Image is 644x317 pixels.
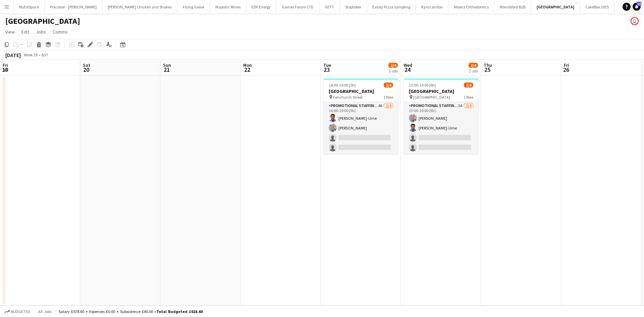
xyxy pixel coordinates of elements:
button: Precision - [PERSON_NAME] [45,0,102,13]
span: 24 [402,66,412,73]
h1: [GEOGRAPHIC_DATA] [5,16,80,26]
span: Comms [53,29,68,35]
button: [GEOGRAPHIC_DATA] [531,0,580,13]
app-job-card: 14:00-19:00 (5h)2/4[GEOGRAPHIC_DATA] Fenchurch Street1 RolePromotional Staffing (Brand Ambassador... [323,78,398,154]
button: Budgeted [3,308,31,315]
span: 2/4 [388,63,398,68]
span: Fri [3,62,8,68]
div: BST [42,52,48,57]
span: Total Budgeted £618.60 [156,309,203,314]
span: 13:00-19:00 (6h) [409,83,436,88]
span: Tue [323,62,331,68]
span: Wed [404,62,412,68]
div: Salary £578.60 + Expenses £0.00 + Subsistence £40.00 = [59,309,203,314]
app-card-role: Promotional Staffing (Brand Ambassadors)4A2/414:00-19:00 (5h)[PERSON_NAME]-Ume[PERSON_NAME] [323,102,398,154]
button: Eataly Pizza sampling [367,0,416,13]
a: 12 [633,3,641,11]
button: Kyro London [416,0,448,13]
h3: [GEOGRAPHIC_DATA] [323,88,398,94]
button: Flying Goose [177,0,210,13]
button: Stoptober [340,0,367,13]
span: 26 [563,66,569,73]
span: View [5,29,15,35]
button: Majestic Wines [210,0,246,13]
button: Moonz Orthodontics [448,0,494,13]
span: 14:00-19:00 (5h) [329,83,356,88]
span: Week 38 [22,52,39,57]
span: [GEOGRAPHIC_DATA] [413,95,450,100]
button: EDF Energy [246,0,276,13]
button: MyEdSpace [14,0,45,13]
span: 1 Role [464,95,473,100]
span: 12 [637,2,641,6]
span: Mon [243,62,252,68]
button: [PERSON_NAME] Chicken and Shakes [102,0,177,13]
span: 21 [162,66,171,73]
h3: [GEOGRAPHIC_DATA] [404,88,479,94]
span: Sat [83,62,90,68]
a: Edit [19,28,32,36]
span: All jobs [37,309,53,314]
app-card-role: Promotional Staffing (Brand Ambassadors)5A2/413:00-19:00 (6h)[PERSON_NAME][PERSON_NAME]-Ume [404,102,479,154]
button: Wandsford B2B [494,0,531,13]
span: 1 Role [383,95,393,100]
a: Comms [50,28,70,36]
span: Fri [564,62,569,68]
span: Thu [484,62,492,68]
a: Jobs [33,28,49,36]
span: 2/4 [384,83,393,88]
button: GETT [319,0,340,13]
span: 2/4 [464,83,473,88]
span: Budgeted [11,309,30,314]
div: 1 Job [469,68,478,73]
app-user-avatar: Ellie Allen [631,17,639,25]
span: Sun [163,62,171,68]
span: 25 [483,66,492,73]
span: 2/4 [469,63,478,68]
app-job-card: 13:00-19:00 (6h)2/4[GEOGRAPHIC_DATA] [GEOGRAPHIC_DATA]1 RolePromotional Staffing (Brand Ambassado... [404,78,479,154]
div: [DATE] [5,52,21,58]
span: 23 [322,66,331,73]
span: 20 [82,66,90,73]
span: Edit [21,29,29,35]
a: View [3,28,17,36]
span: 22 [242,66,252,73]
button: Games Forum LTD [276,0,319,13]
button: CakeBox 2025 [580,0,614,13]
span: 19 [2,66,8,73]
span: Jobs [36,29,46,35]
div: 1 Job [389,68,397,73]
span: Fenchurch Street [333,95,363,100]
